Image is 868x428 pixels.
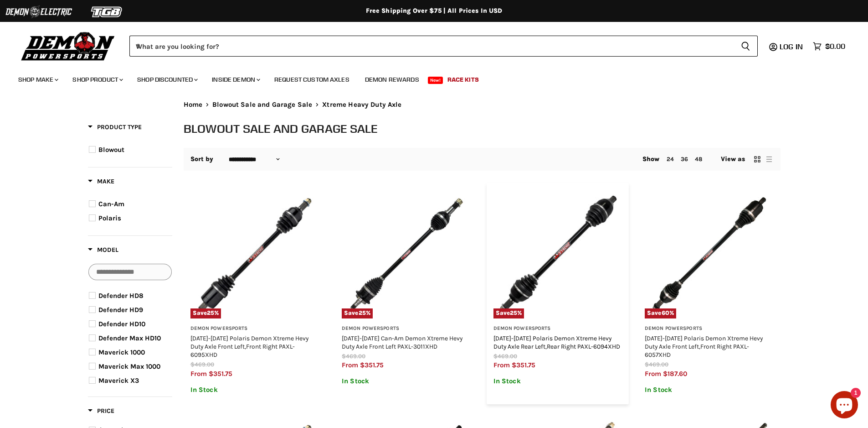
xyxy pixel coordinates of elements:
span: $351.75 [512,361,535,369]
button: Filter by Product Type [88,123,142,134]
span: Xtreme Heavy Duty Axle [322,101,401,109]
span: from [493,361,510,369]
form: Product [129,36,758,57]
span: Save % [190,308,221,318]
input: Search Options [88,264,172,280]
a: Inside Demon [205,70,266,89]
button: grid view [753,155,762,164]
a: Request Custom Axles [267,70,356,89]
span: Defender HD9 [98,306,143,314]
span: Save % [493,308,524,318]
label: Sort by [190,156,214,163]
a: [DATE]-[DATE] Polaris Demon Xtreme Hevy Duty Axle Rear Left,Rear Right PAXL-6094XHD [493,334,620,350]
button: list view [765,155,774,164]
span: Defender HD10 [98,320,145,328]
a: 48 [695,156,702,162]
div: Free Shipping Over $75 | All Prices In USD [70,7,799,15]
p: In Stock [645,386,774,394]
a: Home [184,101,203,109]
a: 24 [667,156,674,162]
button: Filter by Make [88,177,114,188]
a: Demon Rewards [358,70,426,89]
span: Save % [342,308,373,318]
span: Product Type [88,123,142,131]
a: 2020-2025 Polaris Demon Xtreme Hevy Duty Axle Rear Left,Rear Right PAXL-6094XHDSave25% [493,190,622,319]
span: Blowout [98,146,124,154]
h3: Demon Powersports [190,325,319,332]
button: Filter by Price [88,407,114,418]
h3: Demon Powersports [342,325,471,332]
span: View as [721,156,745,163]
span: New! [428,77,443,84]
a: Blowout Sale and Garage Sale [212,101,312,109]
a: Shop Discounted [130,70,203,89]
a: $0.00 [808,40,850,53]
img: TGB Logo 2 [73,3,141,21]
a: [DATE]-[DATE] Can-Am Demon Xtreme Hevy Duty Axle Front Left PAXL-3011XHD [342,334,462,350]
span: Model [88,246,118,254]
span: Show [642,155,660,163]
span: 60 [662,309,669,316]
span: $469.00 [190,361,214,368]
button: Filter by Model [88,245,118,257]
nav: Collection utilities [184,148,781,171]
a: [DATE]-[DATE] Polaris Demon Xtreme Hevy Duty Axle Front Left,Front Right PAXL-6095XHD [190,334,308,358]
p: In Stock [342,377,471,385]
span: $469.00 [493,353,517,360]
span: Can-Am [98,200,124,208]
img: 2020-2025 Polaris Demon Xtreme Hevy Duty Axle Front Left,Front Right PAXL-6095XHD [190,190,319,319]
a: Log in [776,42,808,51]
a: Shop Make [11,70,64,89]
h1: Blowout Sale and Garage Sale [184,121,781,136]
ul: Main menu [11,67,843,89]
span: Polaris [98,214,121,222]
inbox-online-store-chat: Shopify online store chat [828,391,861,421]
a: 2020-2025 Polaris Demon Xtreme Hevy Duty Axle Front Left,Front Right PAXL-6095XHDSave25% [190,190,319,319]
span: Save % [645,308,676,318]
h3: Demon Powersports [493,325,622,332]
a: Shop Product [66,70,128,89]
span: from [190,370,207,378]
span: Defender Max HD10 [98,334,161,342]
span: 25 [207,309,214,316]
span: $469.00 [342,353,365,360]
span: $351.75 [360,361,384,369]
img: Demon Electric Logo 2 [5,3,73,21]
img: Demon Powersports [18,30,118,62]
p: In Stock [190,386,319,394]
img: 2013-2018 Can-Am Demon Xtreme Hevy Duty Axle Front Left PAXL-3011XHD [342,190,471,319]
img: 2020-2025 Polaris Demon Xtreme Hevy Duty Axle Rear Left,Rear Right PAXL-6094XHD [493,190,622,319]
span: Maverick Max 1000 [98,362,160,371]
span: Maverick 1000 [98,348,145,356]
a: [DATE]-[DATE] Polaris Demon Xtreme Hevy Duty Axle Front Left,Front Right PAXL-6057XHD [645,334,763,358]
span: Log in [780,42,803,51]
span: $469.00 [645,361,668,368]
span: Make [88,177,114,185]
span: from [342,361,358,369]
span: $187.60 [663,370,687,378]
span: Price [88,407,114,415]
a: 36 [681,156,688,162]
a: Race Kits [441,70,486,89]
img: 2014-2023 Polaris Demon Xtreme Hevy Duty Axle Front Left,Front Right PAXL-6057XHD [645,190,774,319]
p: In Stock [493,377,622,385]
nav: Breadcrumbs [184,101,781,109]
span: Defender HD8 [98,292,144,300]
span: $0.00 [825,42,845,51]
a: 2013-2018 Can-Am Demon Xtreme Hevy Duty Axle Front Left PAXL-3011XHDSave25% [342,190,471,319]
span: $351.75 [209,370,232,378]
span: from [645,370,661,378]
input: When autocomplete results are available use up and down arrows to review and enter to select [129,36,734,57]
a: 2014-2023 Polaris Demon Xtreme Hevy Duty Axle Front Left,Front Right PAXL-6057XHDSave60% [645,190,774,319]
span: 25 [510,309,517,316]
span: 25 [359,309,366,316]
span: Maverick X3 [98,376,139,385]
h3: Demon Powersports [645,325,774,332]
button: Search [734,36,758,57]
